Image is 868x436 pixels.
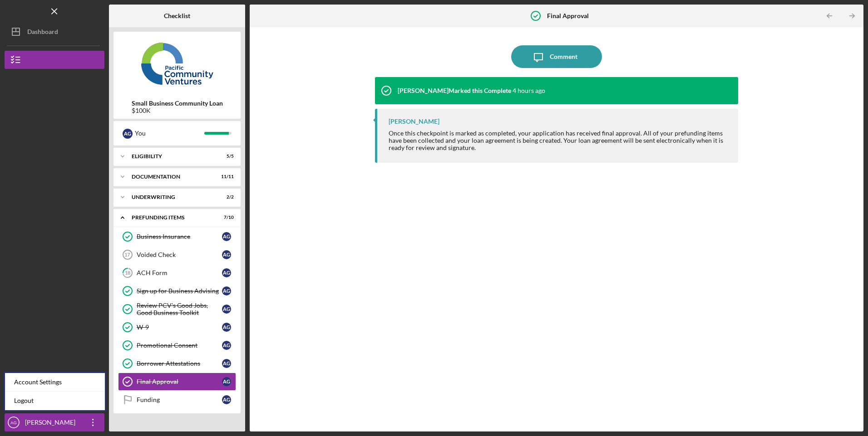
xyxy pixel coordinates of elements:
[222,341,231,350] div: A G
[137,269,222,276] div: ACH Form
[222,286,231,296] div: A G
[222,250,231,259] div: A G
[113,36,241,91] img: Product logo
[222,305,231,314] div: A G
[5,373,105,392] div: Account Settings
[132,154,211,159] div: Eligibility
[5,392,105,410] a: Logout
[135,126,204,141] div: You
[118,318,236,336] a: W-9AG
[132,107,223,114] div: $100K
[118,391,236,409] a: FundingAG
[123,129,133,139] div: A G
[10,420,17,425] text: AG
[132,194,211,200] div: Underwriting
[222,359,231,368] div: A G
[27,23,58,43] div: Dashboard
[164,12,190,19] b: Checklist
[118,228,236,246] a: Business InsuranceAG
[137,360,222,367] div: Borrower Attestations
[550,45,577,68] div: Comment
[513,87,545,94] time: 2025-08-18 17:26
[137,302,222,316] div: Review PCV's Good Jobs, Good Business Toolkit
[137,324,222,331] div: W-9
[132,215,211,220] div: Prefunding Items
[118,300,236,318] a: Review PCV's Good Jobs, Good Business ToolkitAG
[118,354,236,373] a: Borrower AttestationsAG
[137,233,222,240] div: Business Insurance
[118,282,236,300] a: Sign up for Business AdvisingAG
[125,270,130,276] tspan: 18
[389,118,439,125] div: [PERSON_NAME]
[124,252,130,257] tspan: 17
[222,377,231,386] div: A G
[137,251,222,258] div: Voided Check
[222,395,231,404] div: A G
[23,413,82,434] div: [PERSON_NAME]
[137,378,222,385] div: Final Approval
[137,396,222,403] div: Funding
[511,45,602,68] button: Comment
[118,373,236,391] a: Final ApprovalAG
[217,215,234,220] div: 7 / 10
[137,287,222,295] div: Sign up for Business Advising
[132,100,223,107] b: Small Business Community Loan
[222,232,231,241] div: A G
[547,12,589,19] b: Final Approval
[132,174,211,179] div: Documentation
[5,413,104,431] button: AG[PERSON_NAME]
[137,342,222,349] div: Promotional Consent
[222,268,231,277] div: A G
[222,323,231,332] div: A G
[217,174,234,179] div: 11 / 11
[217,194,234,200] div: 2 / 2
[118,246,236,264] a: 17Voided CheckAG
[118,264,236,282] a: 18ACH FormAG
[389,130,729,151] div: Once this checkpoint is marked as completed, your application has received final approval. All of...
[5,23,104,41] button: Dashboard
[118,336,236,354] a: Promotional ConsentAG
[398,87,511,94] div: [PERSON_NAME] Marked this Complete
[217,154,234,159] div: 5 / 5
